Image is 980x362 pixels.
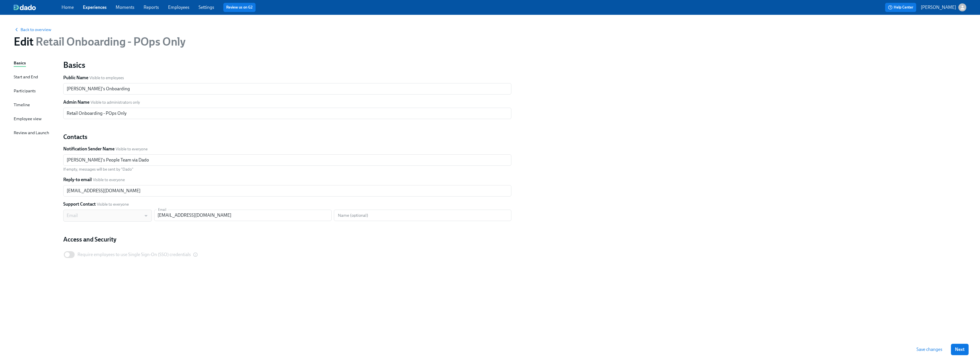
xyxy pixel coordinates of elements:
[77,251,191,258] div: Require employees to use Single Sign-On (SSO) credentials
[885,3,916,12] button: Help Center
[14,60,26,66] div: Basics
[14,5,62,10] a: dado
[89,75,124,81] span: Visible to employees
[63,167,511,172] p: If empty, messages will be sent by "Dado"
[144,5,159,10] a: Reports
[33,35,185,48] span: Retail Onboarding - POps Only
[14,5,36,10] img: dado
[888,5,913,10] span: Help Center
[955,347,965,352] span: Next
[921,3,966,11] button: [PERSON_NAME]
[63,133,511,141] h2: Contacts
[63,146,115,152] label: Notification Sender Name
[226,5,253,10] a: Review us on G2
[63,60,511,70] h1: Basics
[223,3,256,12] button: Review us on G2
[97,202,129,207] span: Visible to everyone
[63,201,96,207] label: Support Contact
[921,4,956,11] p: [PERSON_NAME]
[63,108,511,119] input: Leave empty to use the regular experience title
[63,185,511,197] input: e.g. peopleteam@company.com
[63,99,89,105] label: Admin Name
[91,100,140,105] span: Visible to administrators only
[951,344,969,355] button: Next
[14,27,51,32] button: Back to overview
[63,235,511,244] h2: Access and Security
[93,177,125,183] span: Visible to everyone
[77,251,198,258] div: To require employees to log in via SSO, integrate a Single Sign-On provider under Organization → ...
[14,116,42,122] div: Employee view
[116,5,134,10] a: Moments
[14,102,30,108] div: Timeline
[912,344,946,355] button: Save changes
[63,210,152,222] div: Email
[14,130,49,136] div: Review and Launch
[916,347,942,352] span: Save changes
[62,5,74,10] a: Home
[116,146,148,152] span: Visible to everyone
[14,88,36,94] div: Participants
[199,5,214,10] a: Settings
[168,5,189,10] a: Employees
[14,74,38,80] div: Start and End
[14,35,185,48] h1: Edit
[83,5,107,10] a: Experiences
[63,75,88,81] label: Public Name
[63,154,511,166] input: e.g. People Team
[63,177,92,183] label: Reply-to email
